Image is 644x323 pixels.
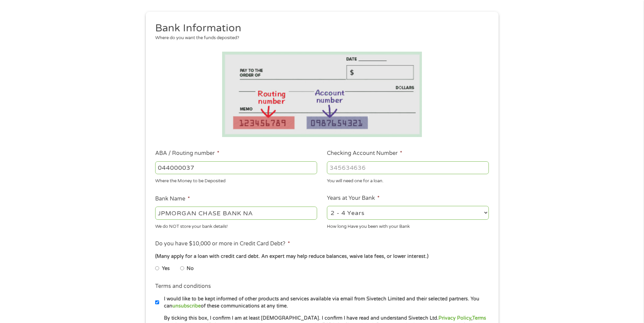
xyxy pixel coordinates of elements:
h2: Bank Information [155,22,484,35]
label: I would like to be kept informed of other products and services available via email from Sivetech... [159,295,491,310]
a: unsubscribe [172,303,201,309]
label: Do you have $10,000 or more in Credit Card Debt? [155,240,290,247]
div: We do NOT store your bank details! [155,221,317,230]
label: Years at Your Bank [327,195,380,202]
div: Where do you want the funds deposited? [155,35,484,42]
a: Privacy Policy [438,315,471,321]
label: Checking Account Number [327,150,402,157]
div: How long Have you been with your Bank [327,221,489,230]
div: You will need one for a loan. [327,176,489,185]
label: No [187,265,194,272]
div: (Many apply for a loan with credit card debt. An expert may help reduce balances, waive late fees... [155,253,488,260]
input: 263177916 [155,161,317,174]
label: Terms and conditions [155,283,211,290]
label: ABA / Routing number [155,150,219,157]
label: Yes [162,265,170,272]
input: 345634636 [327,161,489,174]
img: Routing number location [222,52,422,137]
label: Bank Name [155,195,190,203]
div: Where the Money to be Deposited [155,176,317,185]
